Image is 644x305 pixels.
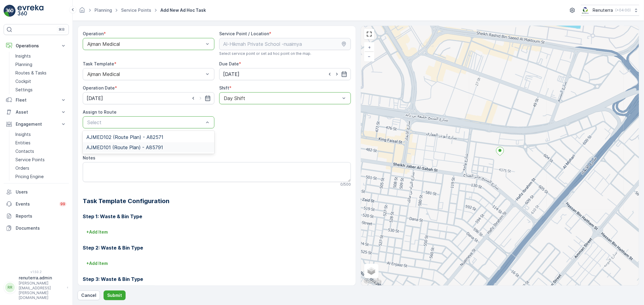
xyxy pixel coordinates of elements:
p: Pricing Engine [15,174,44,180]
p: Submit [107,292,122,298]
p: renuterra.admin [19,275,64,281]
a: Pricing Engine [13,172,69,181]
a: Reports [4,210,69,222]
p: Engagement [16,121,57,127]
p: Routes & Tasks [15,70,46,76]
input: dd/mm/yyyy [83,92,214,104]
label: Operation [83,31,104,36]
button: Submit [104,291,126,300]
p: Select [87,119,204,126]
button: RRrenuterra.admin[PERSON_NAME][EMAIL_ADDRESS][PERSON_NAME][DOMAIN_NAME] [4,275,69,300]
button: Renuterra(+04:00) [581,5,639,16]
a: Planning [13,60,69,69]
a: Contacts [13,147,69,156]
p: Planning [15,61,32,68]
a: Settings [13,86,69,94]
label: Notes [83,155,95,160]
button: Engagement [4,118,69,130]
span: AJMED101 (Route Plan) - A85791 [86,145,163,150]
a: Routes & Tasks [13,69,69,77]
h3: Step 1: Waste & Bin Type [83,213,351,220]
p: Fleet [16,97,57,103]
img: Google [363,278,383,285]
a: Orders [13,164,69,172]
p: Asset [16,109,57,115]
p: + Add Item [86,260,108,266]
a: Zoom In [365,43,374,52]
button: Fleet [4,94,69,106]
p: Contacts [15,148,34,154]
p: Insights [15,53,31,59]
span: Add New Ad Hoc Task [159,7,207,13]
a: Insights [13,52,69,60]
h3: Step 2: Waste & Bin Type [83,244,351,251]
h3: Step 3: Waste & Bin Type [83,275,351,283]
a: Insights [13,130,69,139]
p: Operations [16,43,57,49]
a: Layers [365,264,378,278]
div: RR [5,283,15,292]
span: AJMED102 (Route Plan) - A82571 [86,134,163,140]
a: View Fullscreen [365,30,374,39]
p: Settings [15,87,33,93]
p: Insights [15,131,31,137]
button: Cancel [78,291,100,300]
img: Screenshot_2024-07-26_at_13.33.01.png [581,7,590,14]
p: Renuterra [593,7,613,13]
input: dd/mm/yyyy [219,68,351,80]
a: Events99 [4,198,69,210]
span: Select service point or set ad hoc point on the map. [219,51,311,56]
button: +Add Item [83,259,111,268]
a: Cockpit [13,77,69,86]
input: Al-Hikmah Private School -nuaimya [219,38,351,50]
label: Operation Date [83,85,115,90]
p: ( +04:00 ) [615,8,631,13]
p: Reports [16,213,66,219]
a: Zoom Out [365,52,374,61]
a: Entities [13,139,69,147]
p: Entities [15,140,30,146]
p: ⌘B [59,27,65,32]
p: Cockpit [15,78,31,84]
img: logo [4,5,16,17]
a: Service Points [121,8,151,13]
a: Service Points [13,156,69,164]
p: + Add Item [86,229,108,235]
p: Events [16,201,56,207]
label: Assign to Route [83,109,117,115]
label: Service Point / Location [219,31,269,36]
a: Planning [95,8,112,13]
label: Due Date [219,61,239,66]
p: Cancel [81,292,96,298]
a: Open this area in Google Maps (opens a new window) [363,278,383,285]
button: Operations [4,40,69,52]
p: 0 / 500 [340,182,351,187]
button: Asset [4,106,69,118]
label: Shift [219,85,229,90]
a: Homepage [79,9,85,14]
p: Documents [16,225,66,231]
label: Task Template [83,61,114,66]
a: Documents [4,222,69,234]
p: 99 [60,202,65,206]
p: [PERSON_NAME][EMAIL_ADDRESS][PERSON_NAME][DOMAIN_NAME] [19,281,64,300]
span: − [368,54,371,59]
a: Users [4,186,69,198]
button: +Add Item [83,227,111,237]
span: + [368,45,371,50]
img: logo_light-DOdMpM7g.png [18,5,43,17]
p: Service Points [15,157,45,163]
p: Users [16,189,66,195]
h2: Task Template Configuration [83,197,351,206]
p: Orders [15,165,29,171]
span: v 1.50.2 [4,270,69,274]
